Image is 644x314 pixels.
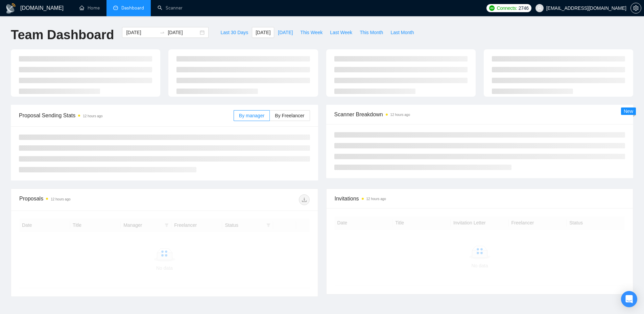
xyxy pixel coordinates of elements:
[160,30,165,35] span: to
[537,6,542,10] span: user
[19,111,234,120] span: Proposal Sending Stats
[390,113,410,117] time: 12 hours ago
[51,197,70,201] time: 12 hours ago
[326,27,356,38] button: Last Week
[296,27,326,38] button: This Week
[275,113,304,118] span: By Freelancer
[19,194,164,205] div: Proposals
[360,29,383,36] span: This Month
[274,27,296,38] button: [DATE]
[366,197,386,201] time: 12 hours ago
[158,5,183,11] a: searchScanner
[121,5,144,11] span: Dashboard
[630,3,641,14] button: setting
[256,29,270,36] span: [DATE]
[252,27,274,38] button: [DATE]
[300,29,323,36] span: This Week
[497,4,517,12] span: Connects:
[387,27,418,38] button: Last Month
[630,5,641,11] a: setting
[624,108,633,114] span: New
[168,29,198,36] input: End date
[519,4,529,12] span: 2746
[11,27,114,43] h1: Team Dashboard
[278,29,293,36] span: [DATE]
[621,291,637,307] div: Open Intercom Messenger
[489,5,495,11] img: upwork-logo.png
[390,29,414,36] span: Last Month
[160,30,165,35] span: swap-right
[83,114,102,118] time: 12 hours ago
[220,29,248,36] span: Last 30 Days
[330,29,352,36] span: Last Week
[356,27,387,38] button: This Month
[334,110,625,119] span: Scanner Breakdown
[126,29,157,36] input: Start date
[217,27,252,38] button: Last 30 Days
[113,5,118,10] span: dashboard
[335,194,625,203] span: Invitations
[239,113,264,118] span: By manager
[5,3,16,14] img: logo
[631,5,641,11] span: setting
[79,5,100,11] a: homeHome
